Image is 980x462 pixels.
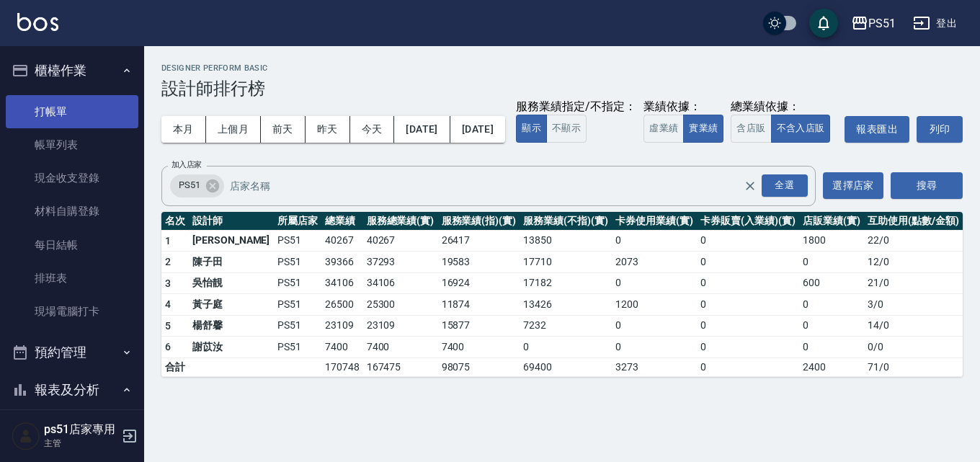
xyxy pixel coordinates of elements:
[697,315,799,337] td: 0
[823,172,883,199] button: 選擇店家
[438,337,520,358] td: 7400
[165,320,171,332] span: 5
[612,272,697,294] td: 0
[165,235,171,246] span: 1
[520,337,612,358] td: 0
[799,272,864,294] td: 600
[809,9,838,37] button: save
[731,99,837,115] div: 總業績依據：
[762,174,808,197] div: 全選
[363,357,438,376] td: 167475
[363,252,438,273] td: 37293
[161,116,206,143] button: 本月
[799,357,864,376] td: 2400
[845,9,901,38] button: PS51
[161,357,189,376] td: 合計
[520,272,612,294] td: 17182
[438,212,520,231] th: 服務業績(指)(實)
[261,116,306,143] button: 前天
[274,272,321,294] td: PS51
[321,212,363,231] th: 總業績
[274,230,321,252] td: PS51
[864,294,963,316] td: 3 / 0
[6,52,138,89] button: 櫃檯作業
[206,116,261,143] button: 上個月
[274,252,321,273] td: PS51
[438,315,520,337] td: 15877
[363,315,438,337] td: 23109
[697,357,799,376] td: 0
[363,337,438,358] td: 7400
[6,128,138,161] a: 帳單列表
[189,272,274,294] td: 吳怡靚
[520,294,612,316] td: 13426
[520,212,612,231] th: 服務業績(不指)(實)
[306,116,350,143] button: 昨天
[612,212,697,231] th: 卡券使用業績(實)
[161,212,963,377] table: a dense table
[771,115,831,143] button: 不含入店販
[363,230,438,252] td: 40267
[864,315,963,337] td: 14 / 0
[799,315,864,337] td: 0
[612,315,697,337] td: 0
[643,115,684,143] button: 虛業績
[643,99,723,115] div: 業績依據：
[170,178,209,192] span: PS51
[17,13,58,31] img: Logo
[165,298,171,310] span: 4
[438,272,520,294] td: 16924
[612,294,697,316] td: 1200
[697,337,799,358] td: 0
[189,252,274,273] td: 陳子田
[274,294,321,316] td: PS51
[864,230,963,252] td: 22 / 0
[274,315,321,337] td: PS51
[697,272,799,294] td: 0
[845,116,909,143] button: 報表匯出
[612,357,697,376] td: 3273
[6,228,138,262] a: 每日結帳
[891,172,963,199] button: 搜尋
[520,252,612,273] td: 17710
[438,357,520,376] td: 98075
[189,337,274,358] td: 謝苡汝
[697,212,799,231] th: 卡券販賣(入業績)(實)
[438,252,520,273] td: 19583
[321,294,363,316] td: 26500
[170,174,224,197] div: PS51
[274,337,321,358] td: PS51
[438,230,520,252] td: 26417
[907,10,963,37] button: 登出
[394,116,450,143] button: [DATE]
[165,277,171,289] span: 3
[321,337,363,358] td: 7400
[864,212,963,231] th: 互助使用(點數/金額)
[520,315,612,337] td: 7232
[6,95,138,128] a: 打帳單
[363,294,438,316] td: 25300
[520,230,612,252] td: 13850
[799,337,864,358] td: 0
[6,195,138,228] a: 材料自購登錄
[6,262,138,295] a: 排班表
[12,422,40,450] img: Person
[189,212,274,231] th: 設計師
[612,230,697,252] td: 0
[321,252,363,273] td: 39366
[321,230,363,252] td: 40267
[6,295,138,328] a: 現場電腦打卡
[612,252,697,273] td: 2073
[6,371,138,409] button: 報表及分析
[274,212,321,231] th: 所屬店家
[161,212,189,231] th: 名次
[321,357,363,376] td: 170748
[759,172,811,200] button: Open
[546,115,587,143] button: 不顯示
[44,437,117,450] p: 主管
[799,230,864,252] td: 1800
[161,63,963,73] h2: Designer Perform Basic
[697,230,799,252] td: 0
[864,337,963,358] td: 0 / 0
